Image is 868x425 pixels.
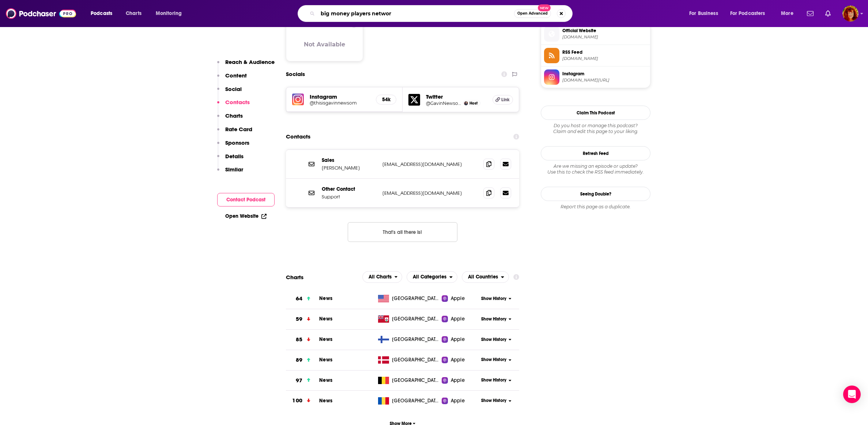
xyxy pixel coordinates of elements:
[286,289,319,309] a: 64
[442,397,479,405] a: Apple
[225,99,250,106] p: Contacts
[479,337,514,343] button: Show History
[541,204,650,210] div: Report this page as a duplicate.
[305,5,580,22] div: Search podcasts, credits, & more...
[426,93,487,100] h5: Twitter
[296,295,302,303] h3: 64
[517,12,548,15] span: Open Advanced
[286,130,310,144] h2: Contacts
[322,194,377,200] p: Support
[481,316,506,322] span: Show History
[286,309,319,329] a: 59
[319,316,332,322] a: News
[451,377,465,384] span: Apple
[442,315,479,323] a: Apple
[296,376,302,385] h3: 97
[541,187,650,201] a: Seeing Double?
[562,27,647,34] span: Official Website
[319,336,332,342] a: News
[514,9,551,18] button: Open AdvancedNew
[442,336,479,343] a: Apple
[322,165,377,171] p: [PERSON_NAME]
[225,139,249,146] p: Sponsors
[442,295,479,302] a: Apple
[369,274,392,280] span: All Charts
[217,58,275,72] button: Reach & Audience
[442,356,479,364] a: Apple
[382,190,478,196] p: [EMAIL_ADDRESS][DOMAIN_NAME]
[286,391,319,411] a: 100
[730,8,765,19] span: For Podcasters
[225,112,243,119] p: Charts
[217,126,252,139] button: Rate Card
[481,296,506,302] span: Show History
[541,123,650,134] div: Claim and edit this page to your liking.
[842,5,858,22] img: User Profile
[225,86,242,92] p: Social
[541,163,650,175] div: Are we missing an episode or update? Use this to check the RSS feed immediately.
[562,77,647,83] span: instagram.com/thisisgavinnewsom
[286,350,319,370] a: 89
[217,112,243,126] button: Charts
[225,72,247,79] p: Content
[217,139,249,153] button: Sponsors
[451,295,465,302] span: Apple
[442,377,479,384] a: Apple
[479,296,514,302] button: Show History
[319,295,332,301] span: News
[225,58,275,65] p: Reach & Audience
[322,157,377,163] p: Sales
[348,222,457,242] button: Nothing here.
[479,377,514,383] button: Show History
[392,397,439,405] span: Romania
[451,356,465,364] span: Apple
[392,295,439,302] span: United States
[538,4,551,11] span: New
[481,337,506,343] span: Show History
[451,315,465,323] span: Apple
[6,7,76,20] img: Podchaser - Follow, Share and Rate Podcasts
[479,316,514,322] button: Show History
[286,274,303,281] h2: Charts
[562,34,647,40] span: iheart.com
[481,398,506,404] span: Show History
[121,8,146,19] a: Charts
[541,123,650,129] span: Do you host or manage this podcast?
[375,377,442,384] a: [GEOGRAPHIC_DATA]
[382,161,478,167] p: [EMAIL_ADDRESS][DOMAIN_NAME]
[804,7,816,20] a: Show notifications dropdown
[151,8,191,19] button: open menu
[156,8,182,19] span: Monitoring
[464,101,468,105] img: Gavin Newsom
[562,71,647,77] span: Instagram
[319,398,332,404] a: News
[319,357,332,363] span: News
[562,49,647,56] span: RSS Feed
[689,8,718,19] span: For Business
[217,72,247,86] button: Content
[319,377,332,383] a: News
[304,41,345,48] h3: Not Available
[310,100,370,106] h5: @thisisgavinnewsom
[225,166,243,173] p: Similar
[225,213,267,219] a: Open Website
[292,94,304,105] img: iconImage
[392,377,439,384] span: Belgium
[217,86,242,99] button: Social
[426,100,461,106] a: @GavinNewsom
[318,8,514,19] input: Search podcasts, credits, & more...
[501,97,510,103] span: Link
[362,271,403,283] button: open menu
[479,357,514,363] button: Show History
[375,336,442,343] a: [GEOGRAPHIC_DATA]
[225,153,244,160] p: Details
[481,357,506,363] span: Show History
[479,398,514,404] button: Show History
[541,106,650,120] button: Claim This Podcast
[781,8,793,19] span: More
[392,356,439,364] span: Denmark
[843,386,861,403] div: Open Intercom Messenger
